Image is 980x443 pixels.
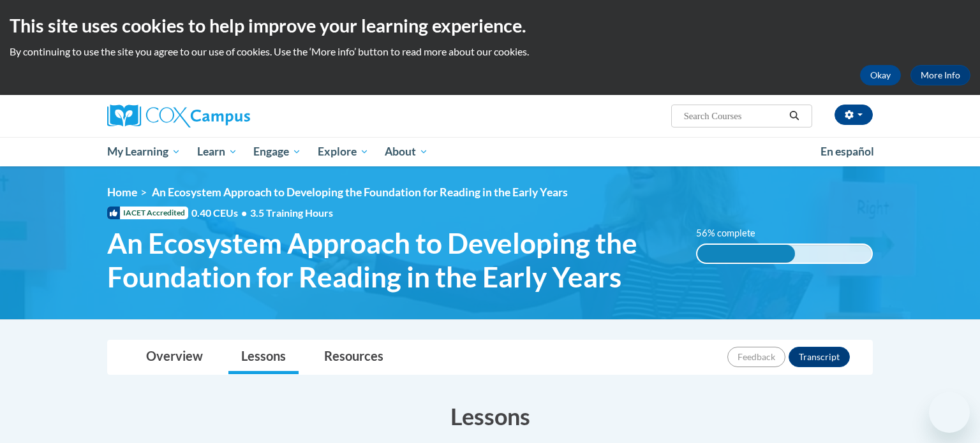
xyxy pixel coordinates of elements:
[107,185,137,199] a: Home
[228,340,299,374] a: Lessons
[377,137,437,166] a: About
[250,207,333,219] span: 3.5 Training Hours
[696,226,769,240] label: 56% complete
[133,340,216,374] a: Overview
[683,108,785,124] input: Search Courses
[318,144,369,159] span: Explore
[191,206,250,220] span: 0.40 CEUs
[107,226,677,294] span: An Ecosystem Approach to Developing the Foundation for Reading in the Early Years
[727,347,785,367] button: Feedback
[785,108,804,124] button: Search
[107,105,250,127] img: Cox Campus
[812,138,882,165] a: En español
[910,65,970,85] a: More Info
[385,144,428,159] span: About
[311,340,396,374] a: Resources
[107,105,350,127] a: Cox Campus
[835,105,873,125] button: Account Settings
[88,137,892,166] div: Main menu
[189,137,246,166] a: Learn
[107,400,873,432] h3: Lessons
[253,144,301,159] span: Engage
[107,207,188,219] span: IACET Accredited
[820,145,874,158] span: En español
[245,137,309,166] a: Engage
[241,207,247,219] span: •
[309,137,377,166] a: Explore
[99,137,189,166] a: My Learning
[789,347,850,367] button: Transcript
[10,13,970,38] h2: This site uses cookies to help improve your learning experience.
[152,185,568,199] span: An Ecosystem Approach to Developing the Foundation for Reading in the Early Years
[860,65,901,85] button: Okay
[197,144,237,159] span: Learn
[10,45,970,59] p: By continuing to use the site you agree to our use of cookies. Use the ‘More info’ button to read...
[697,245,795,263] div: 56% complete
[107,144,181,159] span: My Learning
[929,392,970,433] iframe: Button to launch messaging window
